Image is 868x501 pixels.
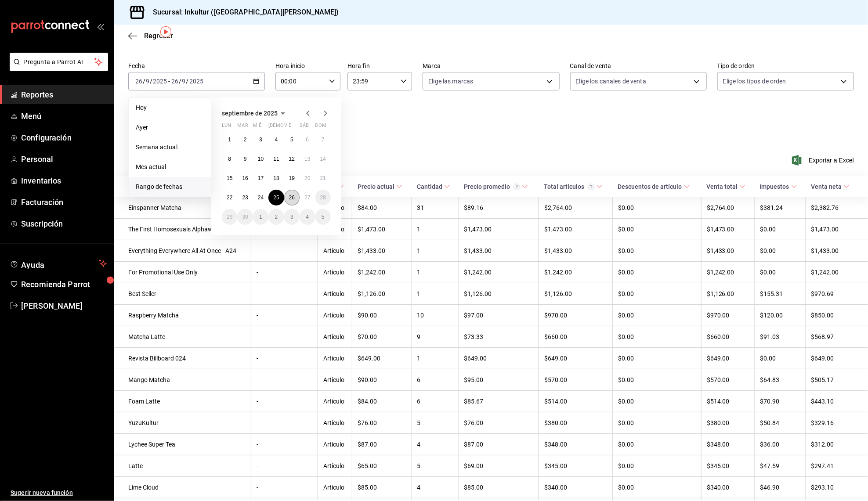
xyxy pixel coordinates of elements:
[289,156,295,162] abbr: 12 de septiembre de 2025
[114,197,251,219] td: Einspanner Matcha
[242,195,248,201] abbr: 23 de septiembre de 2025
[352,240,412,262] td: $1,433.00
[794,155,854,166] span: Exportar a Excel
[412,391,459,412] td: 6
[539,197,613,219] td: $2,764.00
[613,391,702,412] td: $0.00
[160,26,171,37] button: Tooltip marker
[253,170,268,186] button: 17 de septiembre de 2025
[179,78,181,85] span: /
[464,183,520,190] div: Precio promedio
[358,183,394,190] div: Precio actual
[24,58,94,67] span: Pregunta a Parrot AI
[318,477,352,498] td: Artículo
[304,175,310,181] abbr: 20 de septiembre de 2025
[300,151,315,167] button: 13 de septiembre de 2025
[251,455,318,477] td: -
[412,455,459,477] td: 5
[417,183,450,190] span: Cantidad
[701,434,754,455] td: $348.00
[412,369,459,391] td: 6
[613,305,702,326] td: $0.00
[284,151,300,167] button: 12 de septiembre de 2025
[318,262,352,283] td: Artículo
[273,156,279,162] abbr: 11 de septiembre de 2025
[806,240,868,262] td: $1,433.00
[701,197,754,219] td: $2,764.00
[352,262,412,283] td: $1,242.00
[352,326,412,348] td: $70.00
[318,283,352,305] td: Artículo
[701,219,754,240] td: $1,473.00
[114,434,251,455] td: Lychee Super Tea
[320,156,326,162] abbr: 14 de septiembre de 2025
[806,477,868,498] td: $293.10
[114,262,251,283] td: For Promotional Use Only
[459,219,539,240] td: $1,473.00
[315,151,331,167] button: 14 de septiembre de 2025
[539,219,613,240] td: $1,473.00
[352,455,412,477] td: $65.00
[222,209,237,225] button: 29 de septiembre de 2025
[182,78,186,85] input: --
[273,175,279,181] abbr: 18 de septiembre de 2025
[186,78,189,85] span: /
[806,434,868,455] td: $312.00
[244,156,247,162] abbr: 9 de septiembre de 2025
[701,391,754,412] td: $514.00
[300,209,315,225] button: 4 de octubre de 2025
[145,78,150,85] input: --
[806,326,868,348] td: $568.97
[11,488,107,497] span: Sugerir nueva función
[289,175,295,181] abbr: 19 de septiembre de 2025
[237,123,248,132] abbr: martes
[811,183,842,190] div: Venta neta
[701,477,754,498] td: $340.00
[114,412,251,434] td: YuzuKultur
[412,326,459,348] td: 9
[701,412,754,434] td: $380.00
[318,326,352,348] td: Artículo
[304,156,310,162] abbr: 13 de septiembre de 2025
[114,219,251,240] td: The First Homosexuals Alphawood
[459,240,539,262] td: $1,433.00
[222,108,288,119] button: septiembre de 2025
[755,412,806,434] td: $50.84
[318,369,352,391] td: Artículo
[128,63,265,69] label: Fecha
[544,183,603,190] span: Total artículos
[304,195,310,201] abbr: 27 de septiembre de 2025
[318,391,352,412] td: Artículo
[760,183,797,190] span: Impuestos
[428,77,473,86] span: Elige las marcas
[300,132,315,148] button: 6 de septiembre de 2025
[412,412,459,434] td: 5
[576,77,646,86] span: Elige los canales de venta
[21,153,107,165] span: Personal
[227,195,232,201] abbr: 22 de septiembre de 2025
[275,137,278,143] abbr: 4 de septiembre de 2025
[459,305,539,326] td: $97.00
[244,137,247,143] abbr: 2 de septiembre de 2025
[755,197,806,219] td: $381.24
[251,477,318,498] td: -
[251,348,318,369] td: -
[259,137,262,143] abbr: 3 de septiembre de 2025
[706,183,745,190] span: Venta total
[320,195,326,201] abbr: 28 de septiembre de 2025
[539,326,613,348] td: $660.00
[222,170,237,186] button: 15 de septiembre de 2025
[618,183,682,190] div: Descuentos de artículo
[306,214,309,220] abbr: 4 de octubre de 2025
[171,78,179,85] input: --
[352,197,412,219] td: $84.00
[251,305,318,326] td: -
[701,262,754,283] td: $1,242.00
[459,326,539,348] td: $73.33
[459,391,539,412] td: $85.67
[237,209,253,225] button: 30 de septiembre de 2025
[755,455,806,477] td: $47.59
[806,197,868,219] td: $2,382.76
[539,391,613,412] td: $514.00
[227,214,232,220] abbr: 29 de septiembre de 2025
